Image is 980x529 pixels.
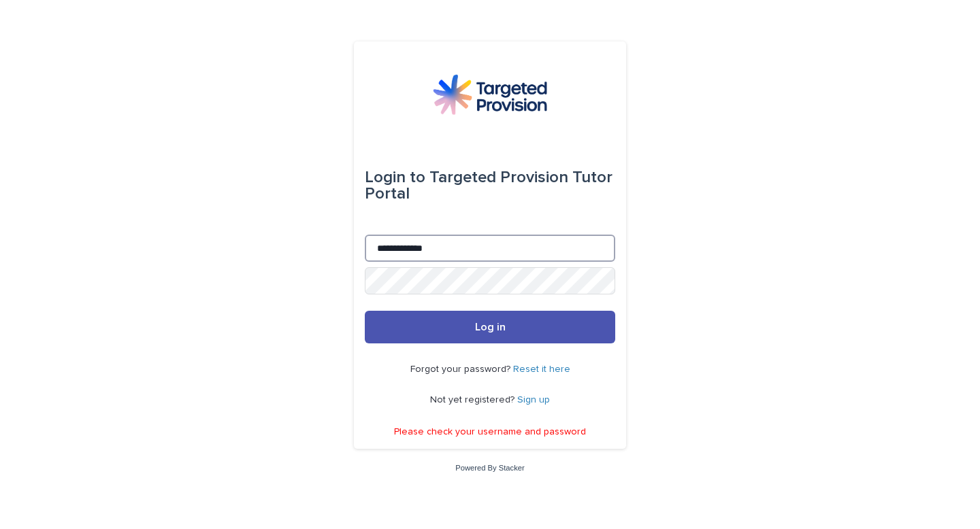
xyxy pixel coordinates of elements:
p: Please check your username and password [394,426,586,438]
a: Sign up [517,395,550,405]
a: Powered By Stacker [455,464,524,472]
span: Not yet registered? [430,395,517,405]
div: Targeted Provision Tutor Portal [365,158,615,213]
span: Forgot your password? [410,364,513,374]
img: M5nRWzHhSzIhMunXDL62 [433,74,547,115]
a: Reset it here [513,364,570,374]
button: Log in [365,311,615,343]
span: Login to [365,169,425,186]
span: Log in [475,322,506,332]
